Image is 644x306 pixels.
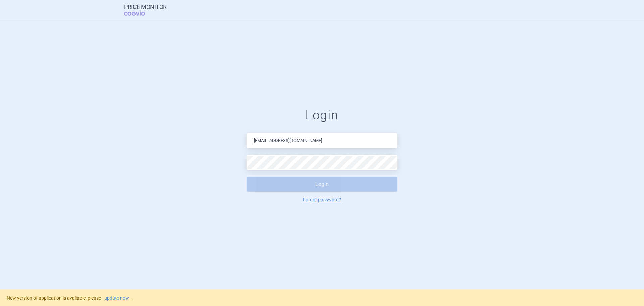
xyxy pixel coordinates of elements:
[124,10,154,16] span: COGVIO
[247,133,397,148] input: Email
[124,4,167,16] a: Price MonitorCOGVIO
[247,177,397,192] button: Login
[124,4,167,10] strong: Price Monitor
[104,296,129,300] a: update now
[303,197,341,202] a: Forgot password?
[7,295,134,301] span: New version of application is available, please .
[247,107,397,123] h1: Login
